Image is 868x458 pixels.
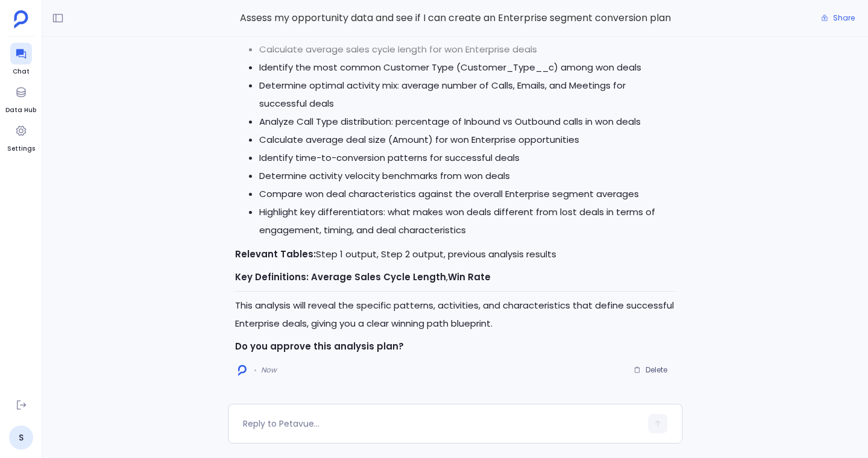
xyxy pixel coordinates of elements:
img: petavue logo [14,10,28,28]
li: Determine activity velocity benchmarks from won deals [259,167,675,185]
strong: Do you approve this analysis plan? [235,340,404,353]
p: , [235,268,675,286]
p: This analysis will reveal the specific patterns, activities, and characteristics that define succ... [235,296,675,333]
strong: Key Definitions: [235,271,309,283]
li: Identify the most common Customer Type (Customer_Type__c) among won deals [259,58,675,77]
button: Delete [626,361,675,379]
button: Share [814,10,862,27]
li: Highlight key differentiators: what makes won deals different from lost deals in terms of engagem... [259,203,675,239]
span: Settings [7,144,35,154]
strong: Relevant Tables: [235,248,316,260]
span: Data Hub [5,105,36,115]
img: logo [238,365,247,376]
span: Share [833,13,855,23]
a: Chat [10,43,32,77]
span: Chat [10,67,32,77]
a: Data Hub [5,81,36,115]
li: Compare won deal characteristics against the overall Enterprise segment averages [259,185,675,203]
a: Settings [7,120,35,154]
p: Step 1 output, Step 2 output, previous analysis results [235,245,675,263]
li: Analyze Call Type distribution: percentage of Inbound vs Outbound calls in won deals [259,113,675,131]
strong: Average Sales Cycle Length [311,271,446,283]
span: Assess my opportunity data and see if I can create an Enterprise segment conversion plan [228,10,682,26]
a: S [9,425,33,450]
span: Now [261,365,277,375]
li: Determine optimal activity mix: average number of Calls, Emails, and Meetings for successful deals [259,77,675,113]
li: Identify time-to-conversion patterns for successful deals [259,149,675,167]
strong: Win Rate [448,271,491,283]
span: Delete [646,365,667,375]
li: Calculate average deal size (Amount) for won Enterprise opportunities [259,131,675,149]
